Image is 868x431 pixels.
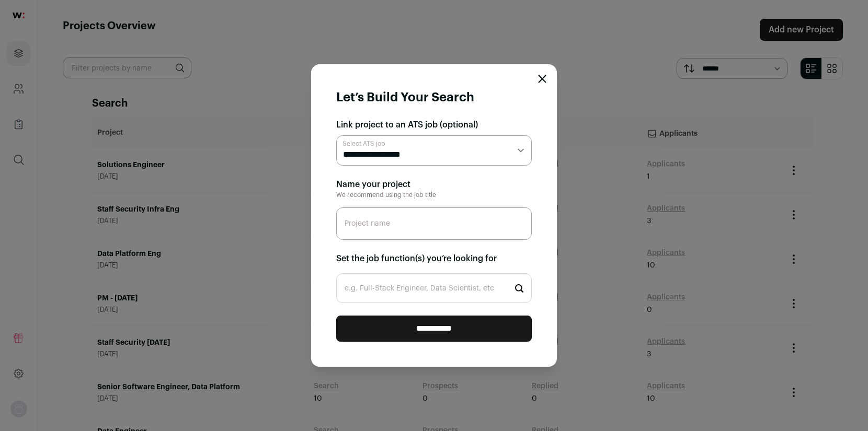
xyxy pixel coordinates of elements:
[336,192,436,198] span: We recommend using the job title
[336,252,532,265] h2: Set the job function(s) you’re looking for
[538,75,546,83] button: Close modal
[336,207,532,240] input: Project name
[336,89,474,106] h1: Let’s Build Your Search
[336,119,532,131] h2: Link project to an ATS job (optional)
[336,273,532,303] input: Start typing...
[336,178,532,191] h2: Name your project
